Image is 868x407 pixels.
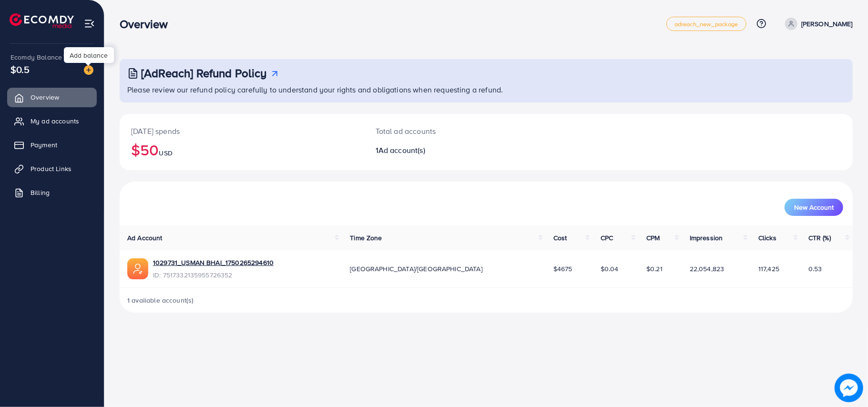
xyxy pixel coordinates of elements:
a: My ad accounts [7,112,97,131]
a: 1029731_USMAN BHAI_1750265294610 [153,258,274,267]
span: CTR (%) [808,233,831,243]
span: Impression [690,233,723,243]
span: $4675 [553,264,572,274]
span: USD [159,148,172,158]
span: Ad Account [127,233,163,243]
a: [PERSON_NAME] [781,18,853,30]
span: Clicks [758,233,776,243]
img: ic-ads-acc.e4c84228.svg [127,258,148,279]
p: Total ad accounts [376,125,536,137]
span: 117,425 [758,264,779,274]
span: New Account [794,204,834,211]
a: adreach_new_package [666,17,746,31]
span: CPM [646,233,660,243]
span: Billing [31,188,50,197]
span: $0.04 [601,264,619,274]
span: CPC [601,233,613,243]
span: $0.21 [646,264,663,274]
button: New Account [785,199,843,216]
h2: $50 [131,141,353,159]
div: Add balance [64,47,114,63]
span: Ad account(s) [378,145,425,155]
p: [PERSON_NAME] [801,18,853,30]
span: $0.5 [10,62,30,76]
span: Time Zone [350,233,382,243]
span: Payment [31,140,57,150]
span: [GEOGRAPHIC_DATA]/[GEOGRAPHIC_DATA] [350,264,482,274]
span: 22,054,823 [690,264,725,274]
span: 0.53 [808,264,822,274]
h3: Overview [120,17,175,31]
h3: [AdReach] Refund Policy [141,66,267,80]
a: Payment [7,135,97,154]
img: image [835,374,863,402]
p: Please review our refund policy carefully to understand your rights and obligations when requesti... [127,84,847,95]
span: Cost [553,233,567,243]
a: Overview [7,88,97,107]
img: image [84,65,93,75]
span: ID: 7517332135955726352 [153,270,274,280]
span: adreach_new_package [674,21,738,27]
span: Overview [31,92,59,102]
p: [DATE] spends [131,125,353,137]
img: logo [10,13,74,28]
span: My ad accounts [31,116,79,126]
h2: 1 [376,146,536,155]
span: Product Links [31,164,71,173]
span: Ecomdy Balance [10,52,62,62]
img: menu [84,18,95,29]
span: 1 available account(s) [127,295,194,305]
a: Billing [7,183,97,202]
a: Product Links [7,159,97,178]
